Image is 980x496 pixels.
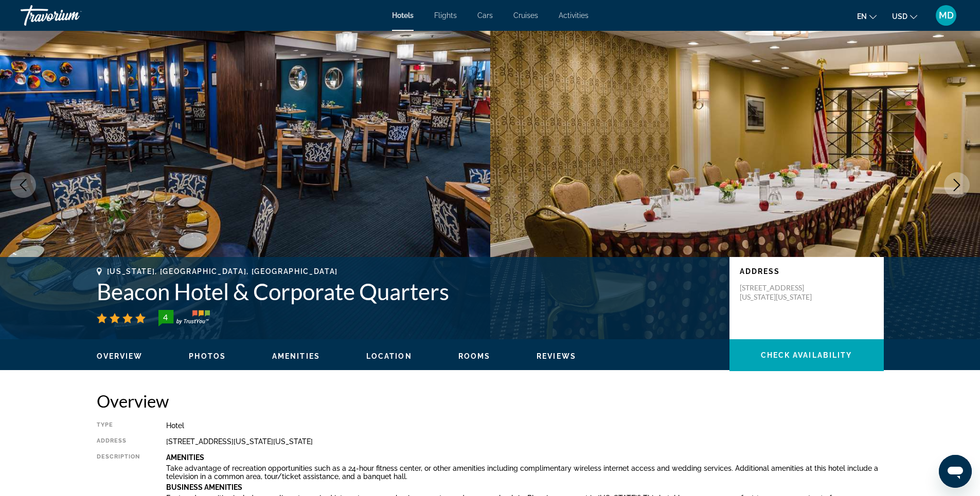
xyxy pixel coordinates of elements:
[857,9,877,24] button: Change language
[537,352,576,361] button: Reviews
[458,352,491,360] span: Rooms
[458,352,491,361] button: Rooms
[939,455,972,488] iframe: Button to launch messaging window
[97,391,884,411] h2: Overview
[189,352,226,360] span: Photos
[166,437,884,446] div: [STREET_ADDRESS][US_STATE][US_STATE]
[559,11,589,20] a: Activities
[21,2,123,29] a: Travorium
[857,12,867,21] span: en
[366,352,412,361] button: Location
[434,11,457,20] a: Flights
[155,311,176,323] div: 4
[10,172,36,198] button: Previous image
[189,352,226,361] button: Photos
[513,11,538,20] a: Cruises
[740,267,874,275] p: Address
[392,11,414,20] a: Hotels
[166,464,884,481] p: Take advantage of recreation opportunities such as a 24-hour fitness center, or other amenities i...
[740,283,822,302] p: [STREET_ADDRESS][US_STATE][US_STATE]
[97,278,719,305] h1: Beacon Hotel & Corporate Quarters
[97,437,140,446] div: Address
[97,352,143,361] button: Overview
[939,10,954,21] span: MD
[166,453,204,462] b: Amenities
[107,267,338,275] span: [US_STATE], [GEOGRAPHIC_DATA], [GEOGRAPHIC_DATA]
[97,352,143,360] span: Overview
[477,11,493,20] a: Cars
[537,352,576,360] span: Reviews
[158,310,210,326] img: trustyou-badge-hor.svg
[892,9,917,24] button: Change currency
[272,352,320,361] button: Amenities
[729,339,884,371] button: Check Availability
[366,352,412,360] span: Location
[761,351,852,359] span: Check Availability
[166,421,884,430] div: Hotel
[97,421,140,430] div: Type
[166,483,242,491] b: Business Amenities
[944,172,970,198] button: Next image
[892,12,907,21] span: USD
[272,352,320,360] span: Amenities
[933,5,959,26] button: User Menu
